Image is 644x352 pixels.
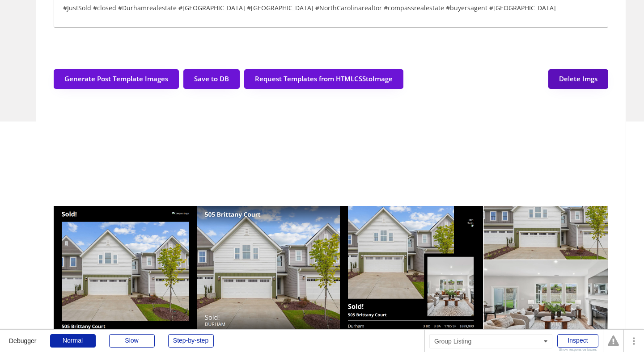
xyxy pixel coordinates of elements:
[557,348,598,352] div: Show responsive boxes
[183,69,240,89] button: Save to DB
[244,69,403,89] button: Request Templates from HTMLCSStoImage
[548,69,608,89] button: Delete Imgs
[168,334,214,348] div: Step-by-step
[429,334,552,348] div: Group Listing
[340,206,483,349] img: 4fe5110f-fcab-4849-960e-bfd9925d2d7a
[54,206,197,349] img: 4fb07c30-2ff8-406e-92eb-d032475c05b6
[9,330,37,344] div: Debugger
[109,334,155,348] div: Slow
[483,206,626,349] img: a9263c0b-f7db-413d-8a7d-eeb8882c4e0f
[557,334,598,348] div: Inspect
[197,206,340,349] img: d6900538-4508-4790-92ab-049a909b65e8
[54,69,179,89] button: Generate Post Template Images
[50,334,96,348] div: Normal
